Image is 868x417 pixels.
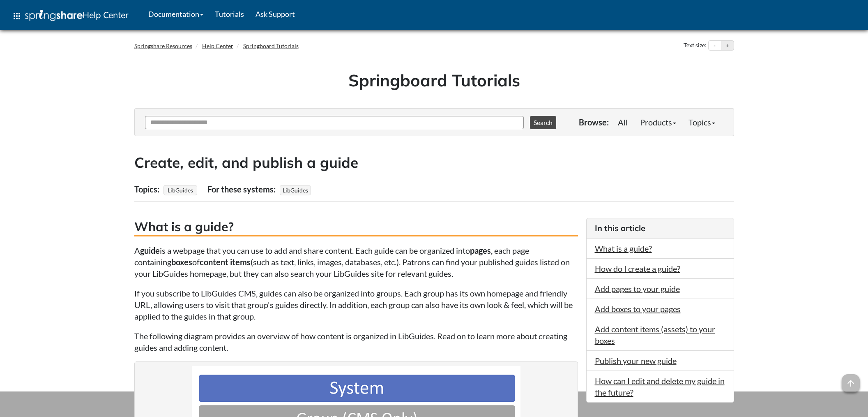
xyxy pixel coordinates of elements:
[143,4,209,24] a: Documentation
[134,245,578,279] p: A is a webpage that you can use to add and share content. Each guide can be organized into , each...
[209,4,250,24] a: Tutorials
[140,246,160,255] strong: guide
[682,114,721,130] a: Topics
[12,11,22,21] span: apps
[200,257,251,267] strong: content items
[470,246,491,255] strong: pages
[595,222,725,234] h3: In this article
[134,330,578,353] p: The following diagram provides an overview of how content is organized in LibGuides. Read on to l...
[842,375,860,385] a: arrow_upward
[134,218,578,236] h3: What is a guide?
[530,116,556,129] button: Search
[595,304,681,314] a: Add boxes to your pages
[280,185,311,195] span: LibGuides
[595,264,680,273] a: How do I create a guide?
[612,114,634,130] a: All
[134,287,578,322] p: If you subscribe to LibGuides CMS, guides can also be organized into groups. Each group has its o...
[171,257,192,267] strong: boxes
[595,324,715,345] a: Add content items (assets) to your boxes
[243,42,299,49] a: Springboard Tutorials
[25,10,83,21] img: Springshare
[842,374,860,392] span: arrow_upward
[634,114,682,130] a: Products
[579,116,609,128] p: Browse:
[126,398,742,411] div: This site uses cookies as well as records your IP address for usage statistics.
[682,40,708,51] div: Text size:
[202,42,233,49] a: Help Center
[134,181,161,197] div: Topics:
[207,181,278,197] div: For these systems:
[595,356,677,366] a: Publish your new guide
[595,284,680,294] a: Add pages to your guide
[134,153,734,173] h2: Create, edit, and publish a guide
[721,41,734,51] button: Increase text size
[709,41,721,51] button: Decrease text size
[166,184,194,196] a: LibGuides
[134,42,192,49] a: Springshare Resources
[595,376,725,397] a: How can I edit and delete my guide in the future?
[250,4,301,24] a: Ask Support
[83,9,129,20] span: Help Center
[140,69,728,92] h1: Springboard Tutorials
[595,243,652,253] a: What is a guide?
[6,4,134,28] a: apps Help Center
